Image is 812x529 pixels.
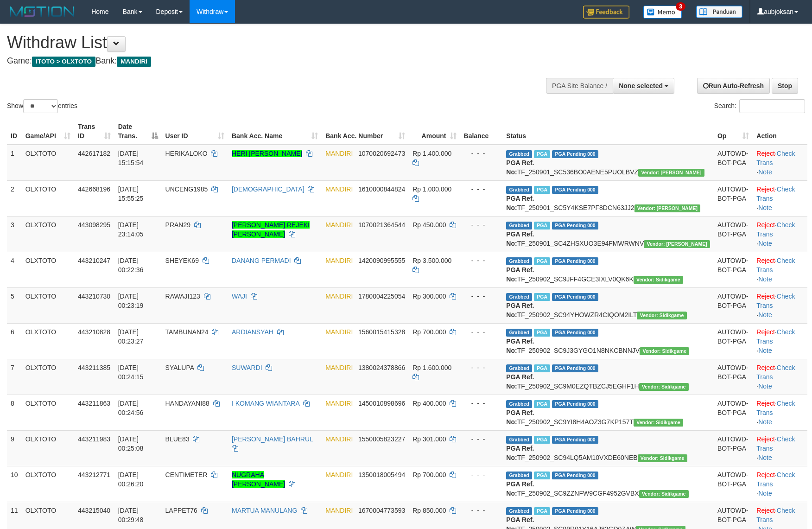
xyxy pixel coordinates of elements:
input: Search: [739,99,805,113]
td: AUTOWD-BOT-PGA [714,466,753,502]
h4: Game: Bank: [7,57,532,66]
th: Bank Acc. Number: activate to sort column ascending [322,118,409,145]
span: LAPPET76 [165,507,197,514]
span: HANDAYANI88 [165,400,209,407]
span: PGA Pending [552,472,598,479]
b: PGA Ref. No: [506,266,534,283]
td: OLXTOTO [22,145,74,181]
td: OLXTOTO [22,287,74,323]
a: Reject [756,257,775,264]
span: MANDIRI [325,471,353,478]
span: MANDIRI [325,328,353,336]
div: - - - [464,399,499,408]
span: Marked by aubmrizky [534,293,550,301]
td: AUTOWD-BOT-PGA [714,145,753,181]
span: PGA Pending [552,293,598,301]
a: Reject [756,507,775,514]
span: Rp 1.000.000 [412,185,451,193]
a: Reject [756,328,775,336]
span: [DATE] 15:15:54 [118,150,144,166]
td: · · [753,252,807,287]
div: - - - [464,470,499,479]
span: 443211863 [78,400,110,407]
td: OLXTOTO [22,323,74,359]
span: RAWAJI123 [165,293,200,300]
a: Check Trans [756,150,795,166]
span: Marked by aubmrizky [534,472,550,479]
span: [DATE] 00:22:36 [118,257,144,274]
th: Bank Acc. Name: activate to sort column ascending [228,118,322,145]
td: · · [753,395,807,430]
td: 3 [7,216,22,252]
span: Vendor URL: https://secure5.1velocity.biz [634,204,701,212]
span: MANDIRI [325,435,353,443]
td: 5 [7,287,22,323]
td: TF_250902_SC9J3GYGO1N8NKCBNNJV [502,323,714,359]
span: Marked by aubmrizky [534,364,550,372]
a: Reject [756,435,775,443]
a: Note [758,168,772,176]
span: Copy 1380024378866 to clipboard [358,364,405,371]
td: 2 [7,180,22,216]
div: - - - [464,149,499,158]
span: [DATE] 00:24:15 [118,364,144,381]
a: Check Trans [756,471,795,488]
b: PGA Ref. No: [506,195,534,211]
span: Rp 1.600.000 [412,364,451,371]
td: TF_250901_SC5Y4KSE7PF8DCN63JJ2 [502,180,714,216]
span: Marked by aubmrizky [534,507,550,515]
a: Note [758,418,772,426]
a: Check Trans [756,328,795,345]
td: OLXTOTO [22,180,74,216]
span: Rp 700.000 [412,328,446,336]
td: AUTOWD-BOT-PGA [714,216,753,252]
a: Reject [756,364,775,371]
span: Vendor URL: https://secure9.1velocity.biz [640,347,689,355]
th: Game/API: activate to sort column ascending [22,118,74,145]
b: PGA Ref. No: [506,480,534,497]
a: Check Trans [756,221,795,238]
span: Copy 1610000844824 to clipboard [358,185,405,193]
b: PGA Ref. No: [506,373,534,390]
span: PRAN29 [165,221,190,229]
a: Run Auto-Refresh [697,78,770,94]
th: Op: activate to sort column ascending [714,118,753,145]
th: Amount: activate to sort column ascending [409,118,460,145]
td: OLXTOTO [22,216,74,252]
td: AUTOWD-BOT-PGA [714,323,753,359]
a: Reject [756,293,775,300]
span: Rp 3.500.000 [412,257,451,264]
td: OLXTOTO [22,395,74,430]
span: Grabbed [506,293,532,301]
b: PGA Ref. No: [506,409,534,426]
span: 443211983 [78,435,110,443]
span: MANDIRI [325,185,353,193]
th: User ID: activate to sort column ascending [162,118,228,145]
td: AUTOWD-BOT-PGA [714,359,753,395]
a: [PERSON_NAME] REJEKI [PERSON_NAME] [232,221,310,238]
span: UNCENG1985 [165,185,208,193]
td: AUTOWD-BOT-PGA [714,287,753,323]
span: Marked by aubmrizky [534,329,550,337]
td: 7 [7,359,22,395]
span: Marked by aubmrizky [534,400,550,408]
a: Note [758,382,772,390]
span: Grabbed [506,257,532,265]
a: DANANG PERMADI [232,257,291,264]
b: PGA Ref. No: [506,302,534,319]
span: Vendor URL: https://secure9.1velocity.biz [639,383,689,391]
th: ID [7,118,22,145]
span: Copy 1350018005494 to clipboard [358,471,405,478]
td: · · [753,430,807,466]
td: TF_250902_SC9ZZNFW9CGF4952GVBX [502,466,714,502]
span: CENTIMETER [165,471,208,478]
button: None selected [613,78,674,94]
td: TF_250902_SC94LQ5AM10VXDE60NEB [502,430,714,466]
span: Grabbed [506,364,532,372]
span: MANDIRI [325,364,353,371]
th: Trans ID: activate to sort column ascending [74,118,114,145]
span: Rp 700.000 [412,471,446,478]
span: 443210730 [78,293,110,300]
a: Note [758,454,772,461]
a: I KOMANG WIANTARA [232,400,299,407]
